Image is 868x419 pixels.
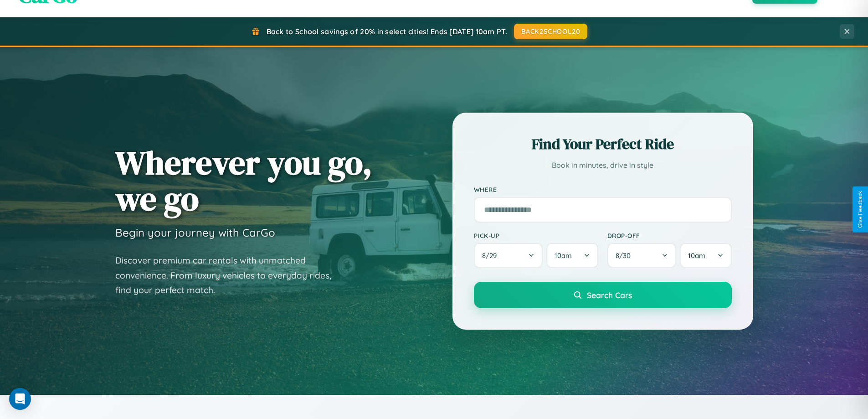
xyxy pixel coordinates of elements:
div: Open Intercom Messenger [9,388,31,410]
label: Where [474,186,732,193]
h3: Begin your journey with CarGo [115,226,275,239]
p: Discover premium car rentals with unmatched convenience. From luxury vehicles to everyday rides, ... [115,253,343,298]
label: Pick-up [474,232,598,239]
span: Back to School savings of 20% in select cities! Ends [DATE] 10am PT. [267,27,507,36]
span: Search Cars [587,290,632,300]
span: 8 / 29 [482,251,501,260]
span: 10am [555,251,572,260]
button: Search Cars [474,282,732,308]
h1: Wherever you go, we go [115,145,372,217]
span: 8 / 30 [616,251,635,260]
button: 10am [680,243,731,268]
button: BACK2SCHOOL20 [514,24,587,39]
button: 8/30 [607,243,677,268]
div: Give Feedback [857,191,863,228]
label: Drop-off [607,232,732,239]
span: 10am [688,251,705,260]
button: 10am [546,243,598,268]
p: Book in minutes, drive in style [474,159,732,172]
button: 8/29 [474,243,543,268]
h2: Find Your Perfect Ride [474,134,732,154]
